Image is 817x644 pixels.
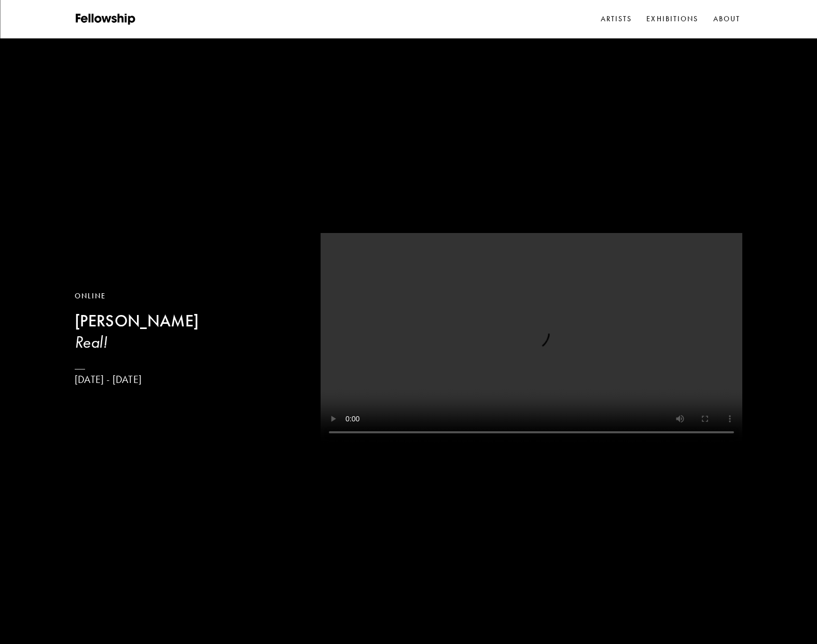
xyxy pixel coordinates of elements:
[599,11,634,27] a: Artists
[711,11,743,27] a: About
[75,332,199,352] h3: Real!
[75,373,199,386] p: [DATE] - [DATE]
[75,291,199,386] a: Online[PERSON_NAME]Real![DATE] - [DATE]
[75,291,199,302] div: Online
[644,11,700,27] a: Exhibitions
[75,311,199,331] b: [PERSON_NAME]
